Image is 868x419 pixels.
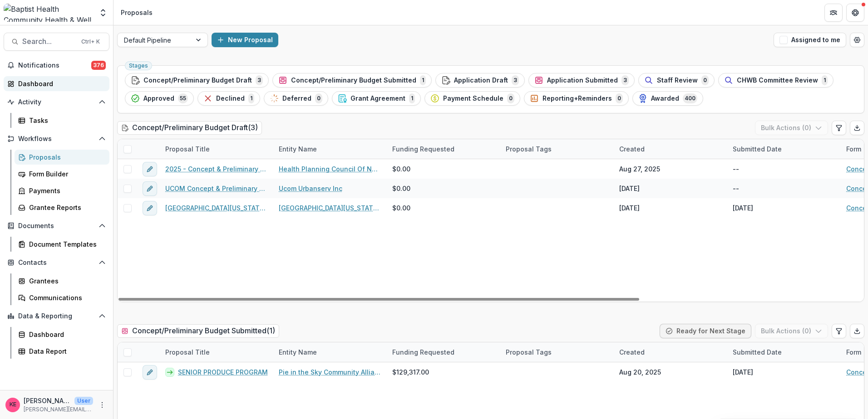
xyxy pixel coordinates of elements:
div: Funding Requested [387,139,500,159]
span: 0 [616,93,623,103]
p: [PERSON_NAME][EMAIL_ADDRESS][DOMAIN_NAME] [24,405,93,414]
span: Awarded [651,95,679,102]
a: Communications [15,290,109,305]
div: Submitted Date [727,144,787,154]
div: Document Templates [29,239,102,249]
div: Grantee Reports [29,203,102,212]
span: Documents [18,222,95,230]
div: [DATE] [733,367,753,377]
a: Health Planning Council Of Northeast [US_STATE] Inc [279,164,381,174]
h2: Concept/Preliminary Budget Draft ( 3 ) [117,121,262,134]
span: 3 [256,75,263,85]
a: SENIOR PRODUCE PROGRAM [178,367,268,377]
button: Open Workflows [4,132,109,146]
div: Proposals [29,152,102,162]
span: $0.00 [392,184,410,193]
div: Proposal Tags [500,342,614,362]
div: Funding Requested [387,342,500,362]
button: Payment Schedule0 [424,91,520,106]
button: Declined1 [197,91,260,106]
div: Funding Requested [387,347,460,357]
div: Payments [29,186,102,195]
div: Created [614,347,650,357]
button: Edit table settings [832,324,846,338]
button: Reporting+Reminders0 [524,91,629,106]
div: Proposal Tags [500,139,614,159]
div: Entity Name [273,342,387,362]
div: Created [614,342,727,362]
span: 0 [315,93,322,103]
div: -- [733,164,739,174]
span: Declined [216,95,245,102]
a: Tasks [15,113,109,128]
div: Submitted Date [727,139,841,159]
span: $129,317.00 [392,367,429,377]
button: Bulk Actions (0) [755,324,828,338]
span: Stages [129,63,148,69]
button: Staff Review0 [638,73,715,88]
button: Awarded400 [632,91,703,106]
span: CHWB Committee Review [737,77,818,84]
span: Workflows [18,135,95,143]
a: Form Builder [15,166,109,181]
div: Created [614,139,727,159]
span: 3 [512,75,519,85]
button: Open Data & Reporting [4,309,109,323]
div: Dashboard [18,79,102,88]
div: Proposals [121,8,153,17]
a: Grantee Reports [15,200,109,215]
span: 0 [507,93,514,103]
span: 376 [91,61,106,70]
div: Form [841,347,867,357]
span: 1 [822,75,828,85]
div: [DATE] [619,203,640,213]
div: Proposal Title [160,342,273,362]
div: Ctrl + K [79,37,102,47]
div: Form Builder [29,169,102,179]
button: Notifications376 [4,58,109,73]
div: Aug 27, 2025 [619,164,660,174]
a: [GEOGRAPHIC_DATA][US_STATE], Dept. of Health Disparities [279,203,381,213]
div: Entity Name [273,144,322,154]
span: Staff Review [657,77,698,84]
button: edit [143,162,157,176]
span: Deferred [282,95,311,102]
span: 55 [178,93,188,103]
button: edit [143,181,157,196]
div: Created [614,144,650,154]
div: Proposal Title [160,144,215,154]
span: Reporting+Reminders [542,95,612,102]
span: 1 [420,75,426,85]
button: Open Documents [4,219,109,233]
span: Grant Agreement [350,95,405,102]
div: Grantees [29,276,102,286]
span: Activity [18,98,95,106]
span: $0.00 [392,203,410,213]
span: Application Draft [454,77,508,84]
span: $0.00 [392,164,410,174]
button: Grant Agreement1 [332,91,421,106]
button: New Proposal [212,33,278,47]
div: Communications [29,293,102,302]
a: UCOM Concept & Preliminary Budget [165,184,268,193]
div: Katie E [10,402,16,408]
a: Pie in the Sky Community Alliance [279,367,381,377]
a: Grantees [15,273,109,288]
button: Open Contacts [4,255,109,270]
span: Contacts [18,259,95,267]
img: Baptist Health Community Health & Well Being logo [4,4,93,22]
button: CHWB Committee Review1 [718,73,833,88]
div: Entity Name [273,139,387,159]
div: Proposal Title [160,347,215,357]
button: Partners [824,4,843,22]
div: Proposal Tags [500,144,557,154]
button: More [97,400,108,410]
span: Notifications [18,62,91,69]
button: edit [143,365,157,380]
button: Edit table settings [832,121,846,135]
